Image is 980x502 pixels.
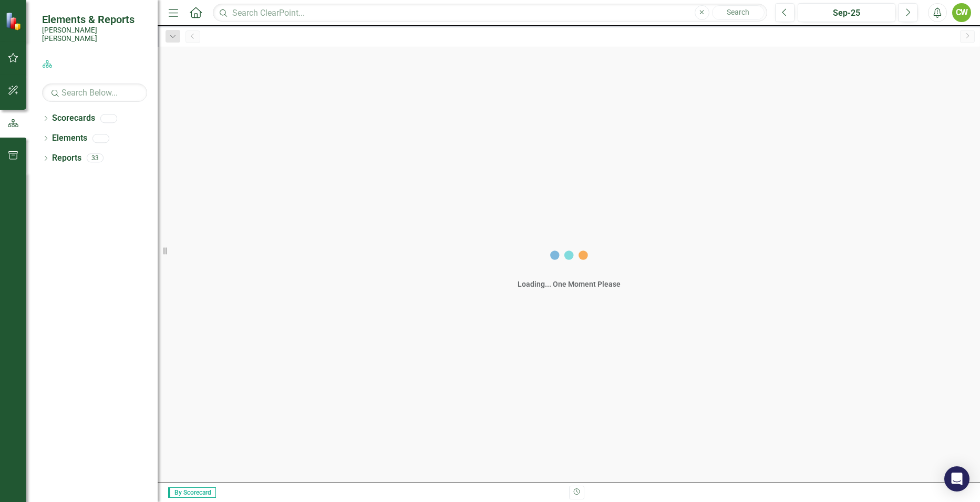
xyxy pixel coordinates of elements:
[727,8,749,16] span: Search
[798,3,896,22] button: Sep-25
[52,112,95,124] a: Scorecards
[42,83,147,102] input: Search Below...
[5,12,24,30] img: ClearPoint Strategy
[168,487,216,498] span: By Scorecard
[42,26,147,43] small: [PERSON_NAME] [PERSON_NAME]
[518,279,621,289] div: Loading... One Moment Please
[952,3,971,22] button: CW
[801,7,892,19] div: Sep-25
[87,154,104,163] div: 33
[944,466,969,491] div: Open Intercom Messenger
[42,13,147,26] span: Elements & Reports
[712,5,765,20] button: Search
[52,152,81,164] a: Reports
[52,132,87,144] a: Elements
[213,4,767,22] input: Search ClearPoint...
